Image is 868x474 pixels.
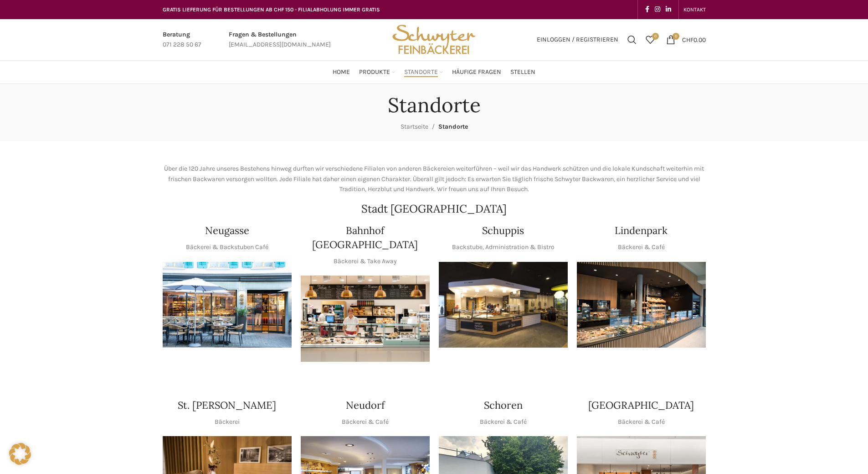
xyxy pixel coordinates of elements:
a: Standorte [404,63,443,81]
h4: St. [PERSON_NAME] [178,398,276,412]
a: Infobox link [163,30,201,50]
a: Linkedin social link [663,3,674,16]
img: Bäckerei Schwyter [389,19,478,60]
p: Backstube, Administration & Bistro [452,242,555,252]
h4: Lindenpark [615,224,668,238]
a: Facebook social link [642,3,652,16]
a: Produkte [359,63,395,81]
p: Bäckerei & Take Away [334,256,397,266]
h1: Standorte [388,93,481,117]
a: 0 CHF0.00 [662,31,710,49]
img: Neugasse [163,262,292,348]
span: Häufige Fragen [452,68,501,77]
a: Instagram social link [652,3,663,16]
span: 0 [673,33,679,40]
span: Home [333,68,350,77]
h4: Neugasse [205,224,249,238]
h4: Neudorf [346,398,385,412]
span: CHF [682,36,693,43]
a: 0 [641,31,659,49]
span: Einloggen / Registrieren [537,36,618,43]
a: Home [333,63,350,81]
p: Über die 120 Jahre unseres Bestehens hinweg durften wir verschiedene Filialen von anderen Bäckere... [163,164,706,194]
img: 150130-Schwyter-013 [439,262,568,348]
a: Häufige Fragen [452,63,501,81]
a: KONTAKT [683,0,706,19]
p: Bäckerei & Café [342,417,389,427]
h4: Schuppis [482,224,524,238]
h4: Bahnhof [GEOGRAPHIC_DATA] [301,224,430,252]
span: Standorte [404,68,438,77]
a: Suchen [623,31,641,49]
a: Einloggen / Registrieren [532,31,623,49]
span: Produkte [359,68,390,77]
span: GRATIS LIEFERUNG FÜR BESTELLUNGEN AB CHF 150 - FILIALABHOLUNG IMMER GRATIS [163,6,380,13]
h2: Stadt [GEOGRAPHIC_DATA] [163,203,706,214]
div: Meine Wunschliste [641,31,659,49]
span: KONTAKT [683,6,706,13]
a: Infobox link [229,30,331,50]
p: Bäckerei & Café [618,417,665,427]
span: Stellen [510,68,535,77]
img: 017-e1571925257345 [577,262,706,348]
h4: [GEOGRAPHIC_DATA] [588,398,694,412]
p: Bäckerei [215,417,240,427]
p: Bäckerei & Backstuben Café [186,242,268,252]
span: Standorte [438,123,468,130]
span: 0 [652,33,659,40]
a: Site logo [389,35,478,43]
bdi: 0.00 [682,36,706,43]
div: Secondary navigation [679,0,710,19]
div: Main navigation [158,63,710,81]
img: Bahnhof St. Gallen [301,276,430,362]
a: Stellen [510,63,535,81]
p: Bäckerei & Café [618,242,665,252]
p: Bäckerei & Café [480,417,527,427]
a: Startseite [401,123,428,130]
h4: Schoren [484,398,523,412]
